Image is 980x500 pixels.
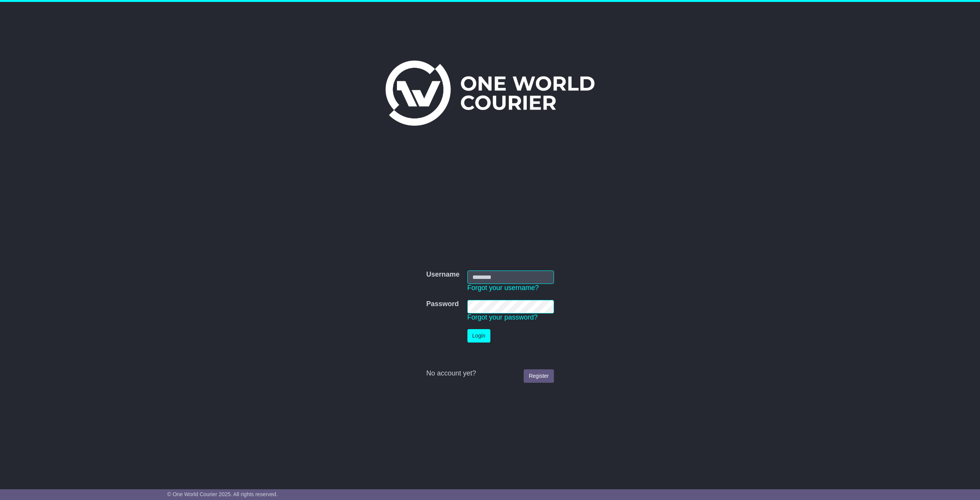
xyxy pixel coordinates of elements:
[426,369,554,378] div: No account yet?
[167,491,278,497] span: © One World Courier 2025. All rights reserved.
[385,61,595,126] img: One World
[524,369,554,383] a: Register
[467,313,538,321] a: Forgot your password?
[426,300,459,308] label: Password
[467,329,490,343] button: Login
[467,284,539,292] a: Forgot your username?
[426,270,459,279] label: Username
